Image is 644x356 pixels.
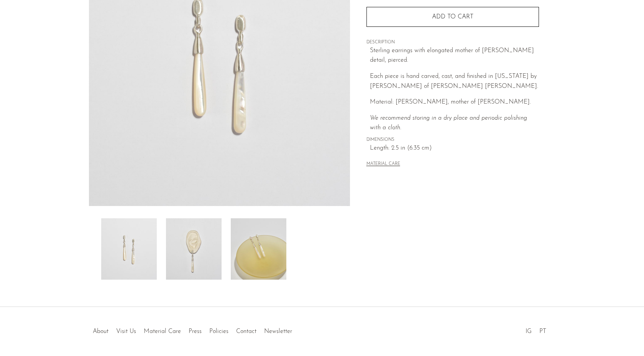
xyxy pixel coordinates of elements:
img: Mother of Pearl Drop Earrings [101,218,157,280]
a: About [93,328,108,335]
a: IG [526,328,532,335]
span: DESCRIPTION [366,39,539,46]
a: PT [539,328,546,335]
p: Each piece is hand carved, cast, and finished in [US_STATE] by [PERSON_NAME] of [PERSON_NAME] [PE... [370,72,539,91]
span: Add to cart [432,14,473,20]
ul: Social Medias [522,322,550,337]
a: Policies [209,328,228,335]
span: DIMENSIONS [366,137,539,143]
i: We recommend storing in a dry place and periodic polishing with a cloth. [370,115,527,131]
a: Visit Us [116,328,136,335]
button: MATERIAL CARE [366,162,400,167]
span: Length: 2.5 in (6.35 cm) [370,143,539,153]
img: Mother of Pearl Drop Earrings [166,218,222,280]
a: Press [189,328,202,335]
ul: Quick links [89,322,296,337]
img: Mother of Pearl Drop Earrings [231,218,286,280]
a: Material Care [144,328,181,335]
span: Sterling earrings with elongated mother of [PERSON_NAME] detail, pierced. [370,48,534,64]
p: Material: [PERSON_NAME], mother of [PERSON_NAME]. [370,97,539,107]
a: Contact [236,328,256,335]
button: Add to cart [366,7,539,27]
